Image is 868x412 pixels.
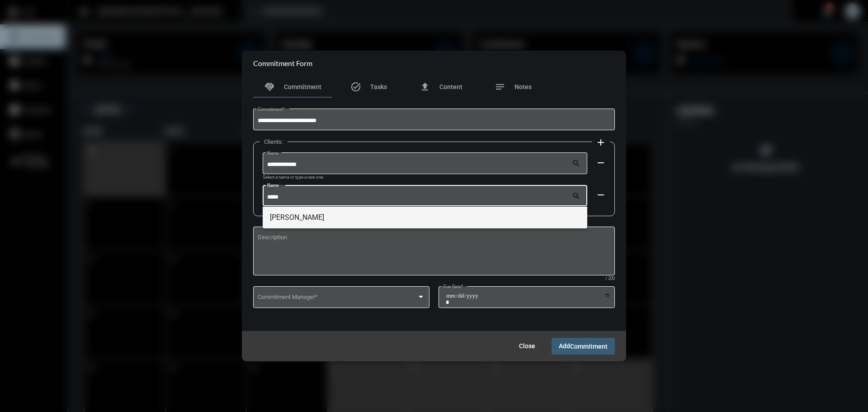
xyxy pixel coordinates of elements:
span: Content [439,83,462,90]
span: Add [559,342,608,350]
span: Close [519,342,535,350]
h2: Commitment Form [253,59,312,67]
mat-hint: / 200 [605,276,615,281]
button: AddCommitment [552,338,615,355]
span: Commitment [570,343,608,350]
mat-icon: search [572,191,583,202]
mat-icon: search [572,159,583,170]
span: [PERSON_NAME] [270,207,580,228]
span: Notes [514,83,532,90]
span: Commitment [284,83,321,90]
mat-icon: file_upload [420,81,430,92]
button: Close [512,338,542,354]
label: Clients: [259,138,288,145]
mat-icon: task_alt [350,81,361,92]
mat-icon: remove [595,157,606,168]
mat-icon: handshake [264,81,275,92]
mat-icon: remove [595,189,606,200]
mat-icon: notes [495,81,505,92]
span: Tasks [370,83,387,90]
mat-hint: Select a name or type a new one [263,175,323,180]
mat-icon: add [595,137,606,148]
